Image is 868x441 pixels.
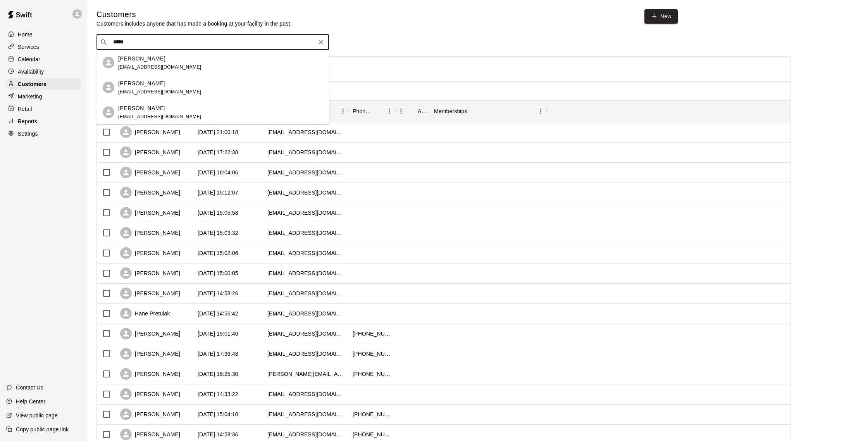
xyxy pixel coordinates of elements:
p: Copy public page link [16,425,69,433]
div: Phone Number [353,100,373,122]
a: Retail [6,103,81,115]
div: Email [263,100,349,122]
a: Availability [6,66,81,78]
p: Customers [18,80,46,88]
div: [PERSON_NAME] [120,288,180,299]
div: 2025-10-08 19:01:40 [198,330,238,338]
div: [PERSON_NAME] [120,167,180,178]
a: Marketing [6,91,81,102]
div: +19106820619 [353,370,391,378]
span: [EMAIL_ADDRESS][DOMAIN_NAME] [118,64,201,69]
button: Menu [337,105,349,117]
div: 2025-10-09 15:05:58 [198,209,238,217]
div: 2025-10-07 16:25:30 [198,370,238,378]
div: reginald.marshall24@gmail.com [267,370,345,378]
div: [PERSON_NAME] [120,429,180,440]
div: 2025-10-09 15:00:05 [198,269,238,277]
div: Age [395,100,430,122]
a: Customers [6,78,81,90]
div: carlyslejones32@gmail.com [267,249,345,257]
div: Owen Hitchcock [103,107,114,118]
div: 2025-10-07 17:36:48 [198,350,238,358]
div: holt17ag@yahoo.com [267,169,345,176]
div: [PERSON_NAME] [120,368,180,380]
div: [PERSON_NAME] [120,408,180,420]
p: Availability [18,68,44,76]
div: [PERSON_NAME] [120,227,180,239]
div: 2025-10-09 17:22:38 [198,148,238,156]
div: sph1225@me.com [267,128,345,136]
a: Home [6,29,81,40]
div: 2025-10-09 14:58:26 [198,289,238,297]
div: softballmomtinatinajero@gmail.com [267,330,345,338]
div: [PERSON_NAME] [120,126,180,138]
div: reevesisrael11@gmail.com [267,229,345,237]
span: [EMAIL_ADDRESS][DOMAIN_NAME] [118,89,201,94]
a: Settings [6,128,81,140]
p: Retail [18,105,32,113]
a: Services [6,41,81,53]
div: 2025-10-09 21:00:18 [198,128,238,136]
div: 2025-10-04 14:58:36 [198,431,238,438]
p: Home [18,31,33,38]
div: +15614193007 [353,410,391,418]
div: Hane Pretulak [120,308,170,319]
div: [PERSON_NAME] [120,388,180,400]
div: Phone Number [349,100,395,122]
p: Marketing [18,93,42,100]
button: Menu [384,105,395,117]
div: 2025-10-09 15:12:07 [198,189,238,196]
div: Age [418,100,426,122]
p: View public page [16,412,58,419]
p: Contact Us [16,384,43,391]
div: bhenryman@aol.com [267,350,345,358]
div: [PERSON_NAME] [120,247,180,259]
div: +18636970246 [353,330,391,338]
div: [PERSON_NAME] [120,348,180,360]
button: Sort [407,106,418,117]
a: Reports [6,115,81,127]
div: [PERSON_NAME] [120,146,180,158]
div: Memberships [430,100,546,122]
button: Sort [467,106,478,117]
button: Clear [315,37,326,48]
div: 2025-10-09 15:03:32 [198,229,238,237]
div: 2025-10-09 15:02:06 [198,249,238,257]
button: Menu [395,105,407,117]
div: 2025-10-07 14:33:22 [198,390,238,398]
div: hanepretulak24@gmail.com [267,310,345,317]
div: [PERSON_NAME] [120,187,180,198]
button: Sort [373,106,384,117]
div: Caleb Hitchcock [103,57,114,69]
a: New [644,9,678,24]
div: [PERSON_NAME] [120,267,180,279]
div: Liam Hitchcock [103,82,114,93]
p: Reports [18,117,37,125]
p: Calendar [18,55,40,63]
div: bellagirl0321@aol.com [267,410,345,418]
div: brandonketron@gmail.com [267,390,345,398]
p: [PERSON_NAME] [118,104,165,112]
a: Calendar [6,53,81,65]
div: [PERSON_NAME] [120,207,180,219]
div: qwalsh2027@sjcathloicschool.org [267,289,345,297]
p: Help Center [16,398,45,405]
div: Memberships [434,100,467,122]
div: +13057313746 [353,431,391,438]
p: Settings [18,130,38,138]
p: Services [18,43,39,51]
div: 2025-10-04 15:04:10 [198,410,238,418]
div: Search customers by name or email [96,34,329,50]
div: deauntamcafee@yahoo.com [267,148,345,156]
div: sacbeth13@gmail.com [267,431,345,438]
p: Customers includes anyone that has made a booking at your facility in the past. [96,20,292,28]
div: lerstangjack@gmail.com [267,269,345,277]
